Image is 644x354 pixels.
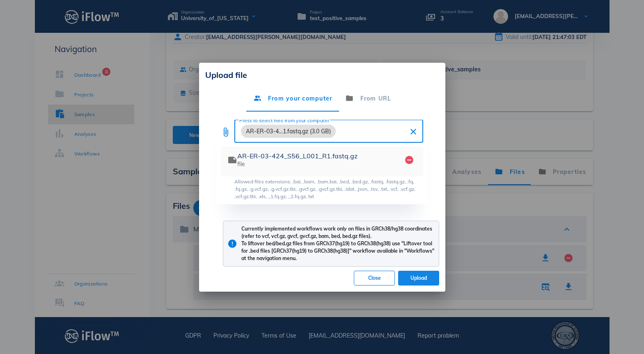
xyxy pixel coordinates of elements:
button: Close [354,271,395,285]
div: AR-ER-03-424_S56_L001_R1.fastq.gz [237,152,395,160]
div: From URL [339,85,398,112]
span: Upload [405,275,433,281]
div: Currently implemented workflows work only on files in GRCh38/hg38 coordinates (refer to vcf, vcf.... [241,225,435,262]
div: file [237,161,395,168]
button: Upload [398,271,439,285]
button: clear icon [408,127,418,137]
i: note [227,155,237,165]
div: Upload file [205,69,439,81]
button: prepend icon [221,127,231,137]
i: remove_circle [404,155,414,165]
div: From your computer [246,85,339,112]
div: Allowed files extensions: .bai, .bam, .bam.bai, .bed, .bed.gz, .fastq, .fastq.gz, .fq, .fq.gz, .g... [234,178,423,200]
span: Close [361,275,388,281]
label: Press to select files from your computer [239,117,329,123]
span: AR-ER-03-4…1.fastq.gz (3.0 GB) [246,125,331,138]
